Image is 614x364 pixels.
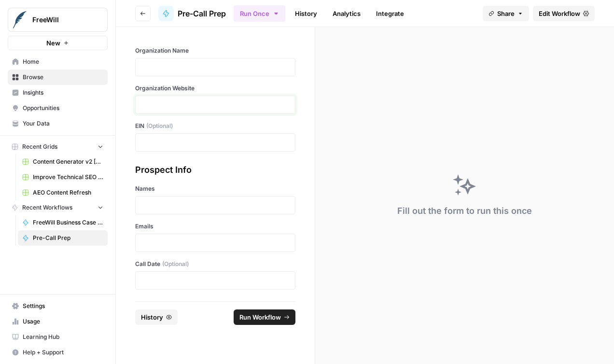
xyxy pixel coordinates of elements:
[135,84,295,93] label: Organization Website
[8,54,108,70] a: Home
[8,314,108,329] a: Usage
[135,309,178,325] button: History
[135,122,295,130] label: EIN
[8,298,108,314] a: Settings
[8,140,108,154] button: Recent Grids
[8,100,108,116] a: Opportunities
[8,345,108,360] button: Help + Support
[22,203,72,212] span: Recent Workflows
[8,116,108,131] a: Your Data
[146,122,173,130] span: (Optional)
[178,8,226,19] span: Pre-Call Prep
[370,6,410,21] a: Integrate
[8,200,108,215] button: Recent Workflows
[234,5,285,22] button: Run Once
[135,260,295,268] label: Call Date
[33,234,103,242] span: Pre-Call Prep
[23,88,103,97] span: Insights
[483,6,529,21] button: Share
[8,329,108,345] a: Learning Hub
[135,222,295,231] label: Emails
[135,163,295,177] div: Prospect Info
[397,204,532,218] div: Fill out the form to run this once
[23,302,103,310] span: Settings
[18,230,108,246] a: Pre-Call Prep
[11,11,28,28] img: FreeWill Logo
[18,169,108,185] a: Improve Technical SEO for Page
[289,6,323,21] a: History
[33,218,103,227] span: FreeWill Business Case Generator v2
[33,173,103,182] span: Improve Technical SEO for Page
[539,9,580,18] span: Edit Workflow
[33,188,103,197] span: AEO Content Refresh
[162,260,189,268] span: (Optional)
[32,15,91,25] span: FreeWill
[8,36,108,50] button: New
[33,157,103,166] span: Content Generator v2 [DRAFT] Test
[18,185,108,200] a: AEO Content Refresh
[23,317,103,326] span: Usage
[46,38,60,48] span: New
[8,85,108,100] a: Insights
[22,142,57,151] span: Recent Grids
[18,215,108,230] a: FreeWill Business Case Generator v2
[23,73,103,82] span: Browse
[23,119,103,128] span: Your Data
[234,309,295,325] button: Run Workflow
[18,154,108,169] a: Content Generator v2 [DRAFT] Test
[8,70,108,85] a: Browse
[23,333,103,341] span: Learning Hub
[8,8,108,32] button: Workspace: FreeWill
[23,104,103,112] span: Opportunities
[239,312,281,322] span: Run Workflow
[23,57,103,66] span: Home
[327,6,366,21] a: Analytics
[497,9,515,18] span: Share
[158,6,226,21] a: Pre-Call Prep
[135,184,295,193] label: Names
[141,312,163,322] span: History
[135,46,295,55] label: Organization Name
[23,348,103,357] span: Help + Support
[533,6,595,21] a: Edit Workflow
